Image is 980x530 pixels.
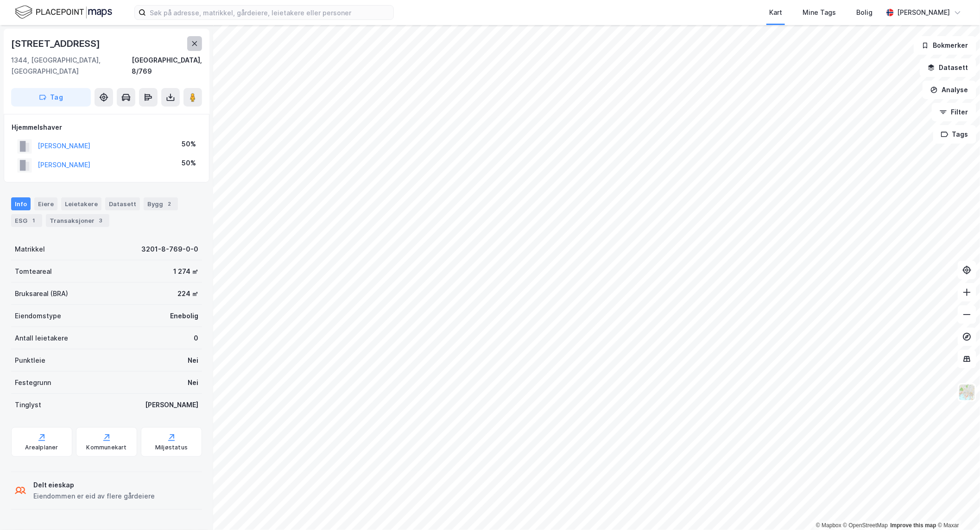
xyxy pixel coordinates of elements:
div: [STREET_ADDRESS] [11,36,102,51]
div: Kart [769,7,782,18]
div: 3 [96,216,106,225]
div: Info [11,197,31,210]
div: Punktleie [15,355,45,366]
div: Leietakere [61,197,101,210]
div: Eiere [34,197,57,210]
button: Bokmerker [914,36,976,55]
div: Festegrunn [15,377,51,388]
div: Arealplaner [25,444,58,451]
div: 1344, [GEOGRAPHIC_DATA], [GEOGRAPHIC_DATA] [11,55,132,77]
a: OpenStreetMap [843,522,888,529]
div: Bolig [856,7,873,18]
a: Improve this map [891,522,936,529]
div: Hjemmelshaver [12,122,202,133]
div: Tomteareal [15,266,52,277]
div: Antall leietakere [15,333,68,344]
div: 3201-8-769-0-0 [141,244,198,255]
iframe: Chat Widget [934,486,980,530]
button: Tag [11,88,91,107]
div: Enebolig [170,310,198,322]
img: logo.f888ab2527a4732fd821a326f86c7f29.svg [15,4,112,20]
div: Kommunekart [86,444,126,451]
img: Z [958,384,976,401]
div: 50% [182,158,196,169]
div: 50% [182,139,196,150]
a: Mapbox [816,522,841,529]
div: Nei [188,355,198,366]
div: Tinglyst [15,399,41,410]
button: Filter [932,103,976,121]
div: Delt eieskap [33,480,155,491]
div: 224 ㎡ [177,288,198,299]
div: [PERSON_NAME] [898,7,950,18]
div: Nei [188,377,198,388]
div: 1 274 ㎡ [173,266,198,277]
div: Datasett [105,197,140,210]
div: Eiendommen er eid av flere gårdeiere [33,491,155,502]
button: Datasett [920,58,976,77]
input: Søk på adresse, matrikkel, gårdeiere, leietakere eller personer [146,6,393,19]
div: [GEOGRAPHIC_DATA], 8/769 [132,55,202,77]
div: Transaksjoner [46,214,109,227]
div: 2 [165,199,174,208]
div: 0 [194,333,198,344]
div: [PERSON_NAME] [145,399,198,410]
div: Matrikkel [15,244,45,255]
div: Miljøstatus [155,444,188,451]
div: Eiendomstype [15,310,61,322]
div: Bygg [144,197,178,210]
button: Analyse [923,81,976,99]
div: Bruksareal (BRA) [15,288,68,299]
div: ESG [11,214,42,227]
button: Tags [933,125,976,144]
div: 1 [29,216,38,225]
div: Kontrollprogram for chat [934,486,980,530]
div: Mine Tags [803,7,836,18]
